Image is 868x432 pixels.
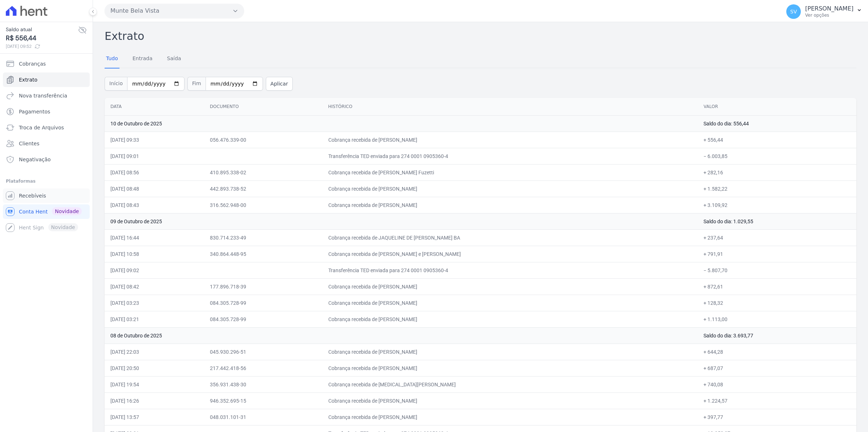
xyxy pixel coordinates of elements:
td: Cobrança recebida de [PERSON_NAME] [323,132,698,148]
span: Saldo atual [6,26,78,33]
td: [DATE] 08:48 [105,180,204,197]
a: Entrada [131,50,154,68]
a: Conta Hent Novidade [3,204,90,219]
td: Cobrança recebida de [PERSON_NAME] [323,409,698,425]
td: Cobrança recebida de [PERSON_NAME] [323,295,698,311]
span: Início [105,77,127,91]
span: Nova transferência [19,92,67,99]
button: Aplicar [266,77,293,91]
td: + 397,77 [698,409,856,425]
p: [PERSON_NAME] [805,5,853,12]
nav: Sidebar [6,57,87,235]
span: SV [790,9,797,14]
td: + 740,08 [698,376,856,392]
td: [DATE] 08:56 [105,164,204,180]
td: Saldo do dia: 556,44 [698,115,856,132]
span: Clientes [19,140,39,147]
td: Cobrança recebida de [PERSON_NAME] e [PERSON_NAME] [323,246,698,262]
td: + 1.113,00 [698,311,856,327]
td: 084.305.728-99 [204,295,323,311]
td: 217.442.418-56 [204,360,323,376]
td: 177.896.718-39 [204,278,323,295]
span: Extrato [19,76,37,83]
a: Nova transferência [3,88,90,103]
td: [DATE] 09:33 [105,132,204,148]
td: 442.893.738-52 [204,180,323,197]
td: Cobrança recebida de JAQUELINE DE [PERSON_NAME] BA [323,229,698,246]
span: Novidade [52,207,82,215]
td: Saldo do dia: 3.693,77 [698,327,856,344]
td: [DATE] 09:01 [105,148,204,164]
td: 410.895.338-02 [204,164,323,180]
th: Data [105,98,204,116]
td: − 5.807,70 [698,262,856,278]
td: Saldo do dia: 1.029,55 [698,213,856,229]
td: Cobrança recebida de [MEDICAL_DATA][PERSON_NAME] [323,376,698,392]
td: 340.864.448-95 [204,246,323,262]
td: + 128,32 [698,295,856,311]
span: Negativação [19,156,51,163]
td: 09 de Outubro de 2025 [105,213,698,229]
td: [DATE] 08:43 [105,197,204,213]
h2: Extrato [105,28,856,44]
a: Pagamentos [3,104,90,119]
a: Troca de Arquivos [3,120,90,135]
td: + 3.109,92 [698,197,856,213]
td: 316.562.948-00 [204,197,323,213]
td: 048.031.101-31 [204,409,323,425]
button: Munte Bela Vista [105,4,244,18]
td: + 687,07 [698,360,856,376]
p: Ver opções [805,12,853,18]
th: Documento [204,98,323,116]
td: [DATE] 03:23 [105,295,204,311]
td: Cobrança recebida de [PERSON_NAME] [323,392,698,409]
td: [DATE] 08:42 [105,278,204,295]
td: Cobrança recebida de [PERSON_NAME] [323,311,698,327]
td: [DATE] 16:26 [105,392,204,409]
span: Recebíveis [19,192,46,199]
td: Cobrança recebida de [PERSON_NAME] Fuzetti [323,164,698,180]
td: Transferência TED enviada para 274 0001 0905360-4 [323,148,698,164]
td: [DATE] 13:57 [105,409,204,425]
td: Cobrança recebida de [PERSON_NAME] [323,197,698,213]
span: Conta Hent [19,208,48,215]
a: Saída [166,50,183,68]
th: Histórico [323,98,698,116]
td: 356.931.438-30 [204,376,323,392]
td: + 556,44 [698,132,856,148]
td: + 644,28 [698,344,856,360]
td: 10 de Outubro de 2025 [105,115,698,132]
td: [DATE] 19:54 [105,376,204,392]
td: 08 de Outubro de 2025 [105,327,698,344]
td: 084.305.728-99 [204,311,323,327]
td: + 1.582,22 [698,180,856,197]
span: Troca de Arquivos [19,124,64,131]
td: + 237,64 [698,229,856,246]
td: + 282,16 [698,164,856,180]
a: Extrato [3,72,90,87]
td: Cobrança recebida de [PERSON_NAME] [323,278,698,295]
td: + 1.224,57 [698,392,856,409]
span: Fim [187,77,206,91]
td: 830.714.233-49 [204,229,323,246]
td: 045.930.296-51 [204,344,323,360]
span: R$ 556,44 [6,33,78,43]
a: Recebíveis [3,188,90,203]
a: Tudo [105,50,119,68]
span: Pagamentos [19,108,50,115]
div: Plataformas [6,177,87,186]
a: Clientes [3,136,90,151]
td: 946.352.695-15 [204,392,323,409]
button: SV [PERSON_NAME] Ver opções [780,1,868,22]
td: Cobrança recebida de [PERSON_NAME] [323,180,698,197]
td: [DATE] 03:21 [105,311,204,327]
td: [DATE] 10:58 [105,246,204,262]
a: Cobranças [3,57,90,71]
span: [DATE] 09:52 [6,43,78,50]
td: + 791,91 [698,246,856,262]
td: [DATE] 22:03 [105,344,204,360]
span: Cobranças [19,60,46,67]
td: Cobrança recebida de [PERSON_NAME] [323,344,698,360]
td: Cobrança recebida de [PERSON_NAME] [323,360,698,376]
td: + 872,61 [698,278,856,295]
